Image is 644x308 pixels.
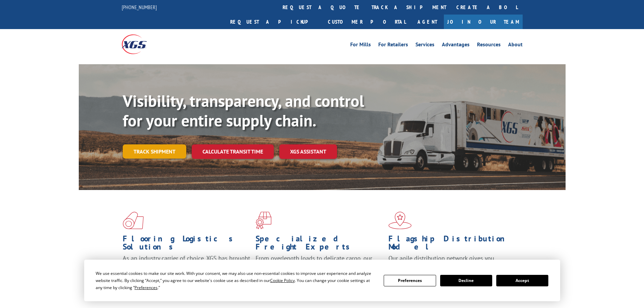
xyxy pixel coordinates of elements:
[350,42,371,49] a: For Mills
[477,42,501,49] a: Resources
[415,42,434,49] a: Services
[123,235,251,254] h1: Flooring Logistics Solutions
[444,15,523,29] a: Join Our Team
[388,235,516,254] h1: Flagship Distribution Model
[508,42,523,49] a: About
[384,275,436,286] button: Preferences
[411,15,444,29] a: Agent
[388,254,513,270] span: Our agile distribution network gives you nationwide inventory management on demand.
[378,42,408,49] a: For Retailers
[96,270,376,291] div: We use essential cookies to make our site work. With your consent, we may also use non-essential ...
[496,275,548,286] button: Accept
[256,235,383,254] h1: Specialized Freight Experts
[84,260,560,301] div: Cookie Consent Prompt
[279,144,337,159] a: XGS ASSISTANT
[123,144,186,159] a: Track shipment
[192,144,274,159] a: Calculate transit time
[256,254,383,284] p: From overlength loads to delicate cargo, our experienced staff knows the best way to move your fr...
[123,254,250,278] span: As an industry carrier of choice, XGS has brought innovation and dedication to flooring logistics...
[135,285,158,290] span: Preferences
[270,278,295,283] span: Cookie Policy
[442,42,470,49] a: Advantages
[225,15,323,29] a: Request a pickup
[388,212,412,229] img: xgs-icon-flagship-distribution-model-red
[256,212,271,229] img: xgs-icon-focused-on-flooring-red
[123,212,144,229] img: xgs-icon-total-supply-chain-intelligence-red
[323,15,411,29] a: Customer Portal
[123,90,364,131] b: Visibility, transparency, and control for your entire supply chain.
[122,4,157,10] a: [PHONE_NUMBER]
[440,275,492,286] button: Decline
